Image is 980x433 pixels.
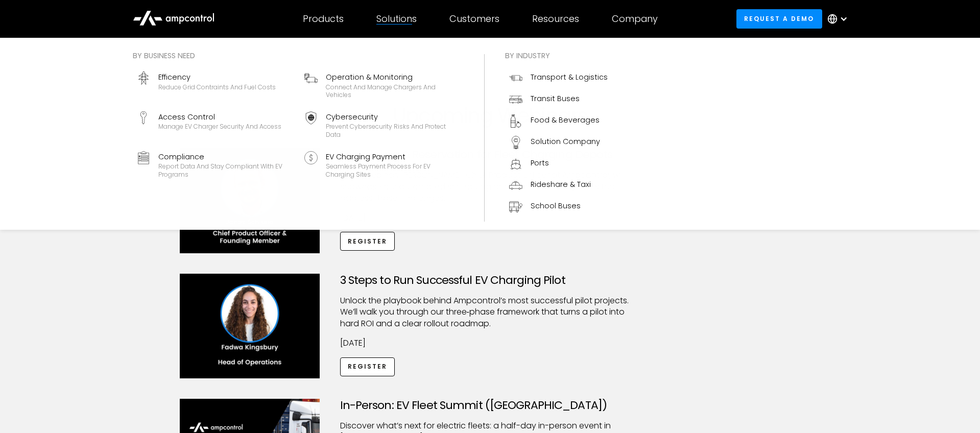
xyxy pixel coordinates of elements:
a: EV Charging PaymentSeamless Payment Process for EV Charging Sites [300,147,464,183]
a: Access ControlManage EV charger security and access [133,107,296,143]
div: Operation & Monitoring [326,71,460,83]
a: Request a demo [736,9,822,28]
a: Transport & Logistics [505,67,612,89]
div: Resources [532,13,579,25]
div: Solution Company [531,136,600,147]
div: Reduce grid contraints and fuel costs [158,83,276,91]
a: Register [340,232,395,251]
div: By industry [505,50,612,61]
a: Register [340,357,395,376]
div: Customers [449,13,499,25]
a: ComplianceReport data and stay compliant with EV programs [133,147,296,183]
div: Solutions [376,13,417,25]
div: Prevent cybersecurity risks and protect data [326,123,460,138]
a: Solution Company [505,132,612,153]
div: Rideshare & Taxi [531,179,591,190]
a: School Buses [505,196,612,218]
h3: In-Person: EV Fleet Summit ([GEOGRAPHIC_DATA]) [340,399,640,412]
div: Company [612,13,658,25]
a: Transit Buses [505,89,612,110]
div: Food & Beverages [531,114,600,126]
a: Ports [505,153,612,175]
a: CybersecurityPrevent cybersecurity risks and protect data [300,107,464,143]
div: Connect and manage chargers and vehicles [326,83,460,99]
div: By business need [133,50,464,61]
div: Report data and stay compliant with EV programs [158,162,292,178]
div: EV Charging Payment [326,151,460,162]
a: Operation & MonitoringConnect and manage chargers and vehicles [300,67,464,103]
div: Compliance [158,151,292,162]
p: Unlock the playbook behind Ampcontrol’s most successful pilot projects. We’ll walk you through ou... [340,295,640,329]
div: Efficency [158,71,276,83]
div: Cybersecurity [326,111,460,123]
h3: 3 Steps to Run Successful EV Charging Pilot [340,274,640,287]
a: Rideshare & Taxi [505,175,612,196]
a: EfficencyReduce grid contraints and fuel costs [133,67,296,103]
div: Ports [531,157,549,169]
div: Products [303,13,344,25]
div: Access Control [158,111,281,123]
div: Transit Buses [531,93,580,104]
div: Transport & Logistics [531,71,608,83]
a: Food & Beverages [505,110,612,132]
div: Seamless Payment Process for EV Charging Sites [326,162,460,178]
div: Manage EV charger security and access [158,123,281,131]
p: [DATE] [340,338,640,349]
div: School Buses [531,200,581,211]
